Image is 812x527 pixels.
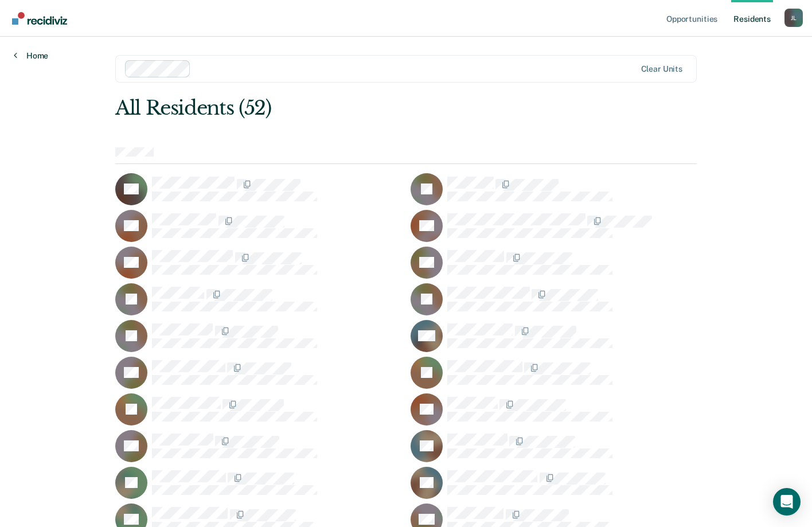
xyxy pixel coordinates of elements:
[773,488,801,516] div: Open Intercom Messenger
[12,12,67,25] img: Recidiviz
[784,9,803,27] div: J L
[14,50,48,61] a: Home
[784,9,803,27] button: Profile dropdown button
[641,64,683,74] div: Clear units
[115,96,580,120] div: All Residents (52)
